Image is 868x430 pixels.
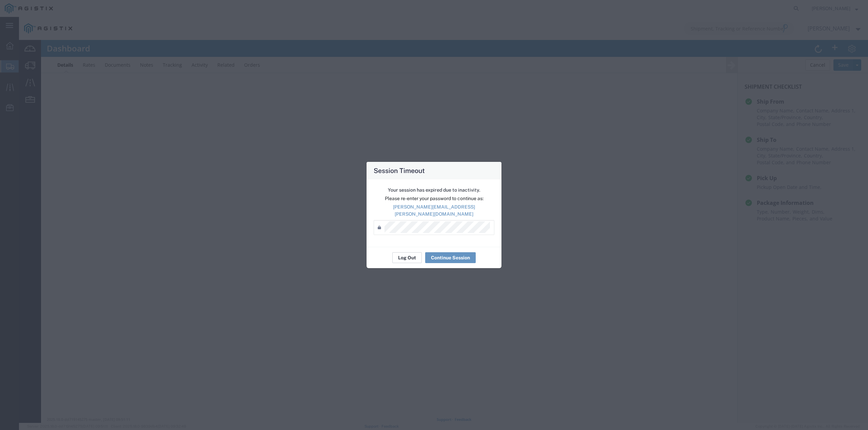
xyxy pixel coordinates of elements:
[374,187,494,194] p: Your session has expired due to inactivity.
[374,203,494,218] p: [PERSON_NAME][EMAIL_ADDRESS][PERSON_NAME][DOMAIN_NAME]
[374,166,425,175] h4: Session Timeout
[374,195,494,202] p: Please re-enter your password to continue as:
[425,252,476,263] button: Continue Session
[392,252,422,263] button: Log Out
